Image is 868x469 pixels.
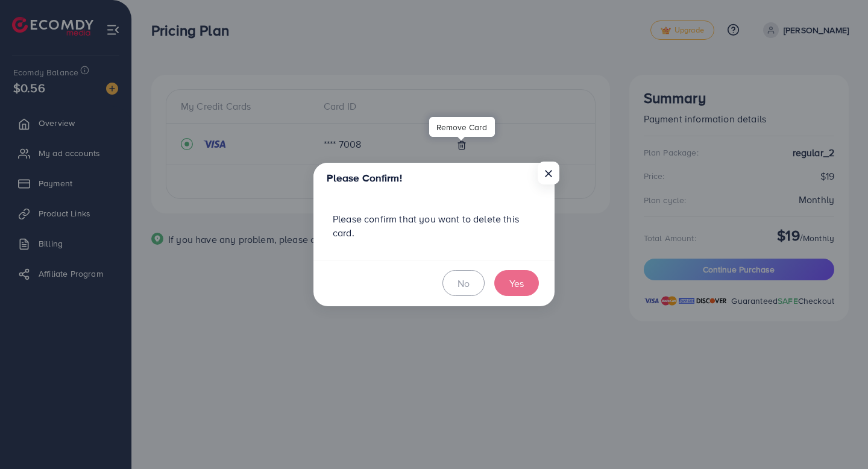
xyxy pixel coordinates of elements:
[429,117,495,137] div: Remove Card
[538,162,559,184] button: Close
[817,415,859,460] iframe: Chat
[494,270,539,296] button: Yes
[313,193,555,259] div: Please confirm that you want to delete this card.
[442,270,485,296] button: No
[327,171,401,186] h5: Please Confirm!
